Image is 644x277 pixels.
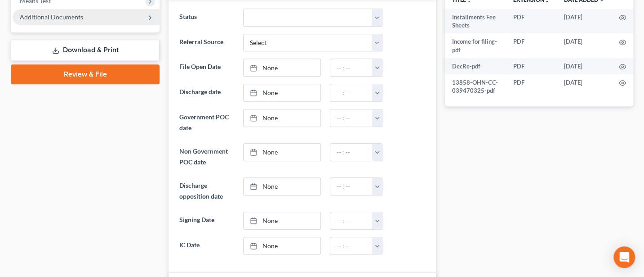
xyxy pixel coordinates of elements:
span: Additional Documents [20,13,83,21]
input: -- : -- [330,212,373,229]
td: PDF [506,33,557,58]
td: Income for filing-pdf [445,33,506,58]
td: Installments Fee Sheets [445,9,506,34]
td: [DATE] [557,58,612,74]
label: Government POC date [175,109,239,136]
label: Discharge opposition date [175,177,239,204]
input: -- : -- [330,178,373,195]
a: None [244,109,320,127]
a: Review & File [11,64,160,84]
a: None [244,237,320,254]
a: None [244,144,320,161]
a: Download & Print [11,40,160,61]
td: PDF [506,9,557,34]
td: 13858-OHN-CC-039470325-pdf [445,74,506,99]
td: DecRe-pdf [445,58,506,74]
a: None [244,84,320,101]
a: None [244,212,320,229]
label: Referral Source [175,34,239,52]
label: Discharge date [175,84,239,102]
label: IC Date [175,237,239,255]
label: Signing Date [175,212,239,230]
input: -- : -- [330,109,373,127]
input: -- : -- [330,59,373,76]
a: None [244,59,320,76]
td: [DATE] [557,74,612,99]
input: -- : -- [330,237,373,254]
td: PDF [506,58,557,74]
td: [DATE] [557,33,612,58]
input: -- : -- [330,144,373,161]
label: Non Government POC date [175,143,239,170]
a: None [244,178,320,195]
input: -- : -- [330,84,373,101]
label: Status [175,9,239,27]
td: [DATE] [557,9,612,34]
td: PDF [506,74,557,99]
label: File Open Date [175,59,239,77]
div: Open Intercom Messenger [613,246,635,268]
